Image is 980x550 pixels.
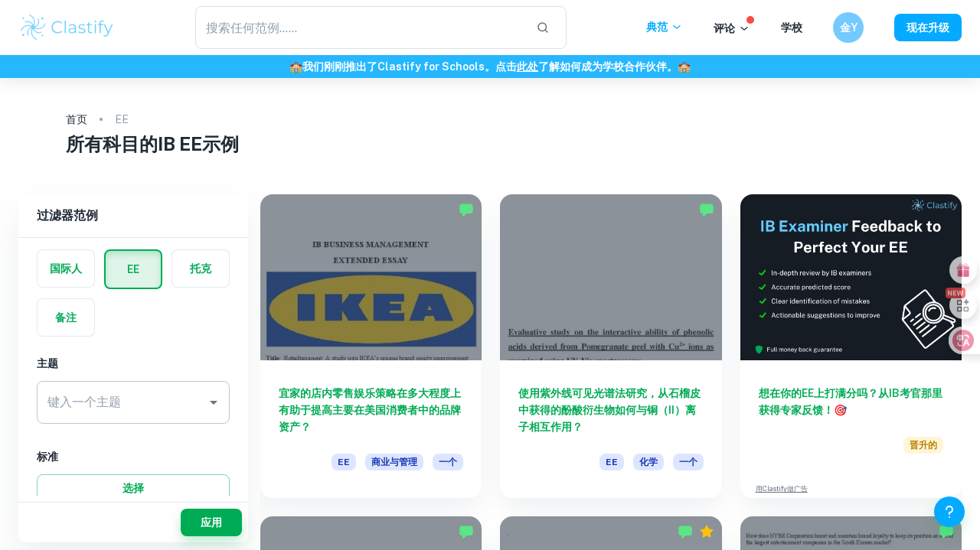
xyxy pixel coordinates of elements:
span: 晋升的 [903,437,943,454]
button: 托克 [172,250,229,287]
img: 标记的 [459,524,474,539]
img: 标记的 [939,524,954,539]
p: EE [115,111,129,128]
img: 标记的 [459,202,474,217]
span: 商业与管理 [365,454,423,470]
a: 宜家的店内零售娱乐策略在多大程度上有助于提高主要在美国消费者中的品牌资产？EE商业与管理一个 [260,194,482,498]
h6: 标准 [37,448,230,465]
img: 缩略图 [740,194,962,360]
button: 应用 [181,509,242,536]
h6: 金Y [840,19,857,36]
img: Clastify标志 [18,12,116,43]
button: 帮助和反馈 [934,496,965,527]
img: 标记的 [699,202,714,217]
p: 评论 [714,20,750,37]
button: EE [106,251,161,288]
span: 🎯 [834,404,847,416]
img: 标记的 [678,524,693,539]
a: 用Clastify做广告 [756,483,808,494]
button: 现在升级 [894,14,962,41]
button: 打开 [203,392,224,413]
a: 想在你的EE上打满分吗？从IB考官那里获得专家反馈！晋升的用Clastify做广告 [740,194,962,498]
button: 国际人 [38,250,94,287]
input: 搜索任何范例...... [195,6,524,49]
a: 首页 [66,109,87,130]
button: 选择 [37,474,230,502]
h6: 使用紫外线可见光谱法研究，从石榴皮中获得的酚酸衍生物如何与铜（II）离子相互作用？ [518,385,703,435]
h6: 过滤器范例 [18,194,248,237]
span: 一个 [433,454,463,470]
span: EE [332,454,356,470]
span: 一个 [673,454,704,470]
button: 备注 [38,299,94,336]
h6: 想在你的 EE 上打满分 吗？从IB考官那里获得专家反馈！ [759,385,943,418]
div: 保险费 [699,524,714,539]
span: 🏫 [289,60,302,73]
a: 此处 [517,60,538,73]
h6: 主题 [37,355,230,372]
p: 典范 [646,18,683,35]
a: 使用紫外线可见光谱法研究，从石榴皮中获得的酚酸衍生物如何与铜（II）离子相互作用？EE化学一个 [500,194,721,498]
span: 🏫 [678,60,691,73]
button: 金Y [833,12,864,43]
span: 化学 [633,454,664,470]
h6: 我们刚刚推出了Clastify for Schools。点击 了解如何成为学校合作伙伴。 [3,58,977,75]
a: 学校 [781,21,802,34]
span: EE [599,454,624,470]
h1: 所有科目的IB EE示例 [66,130,915,158]
h6: 宜家的店内零售娱乐策略在多大程度上有助于提高主要在美国消费者中的品牌资产？ [279,385,463,435]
